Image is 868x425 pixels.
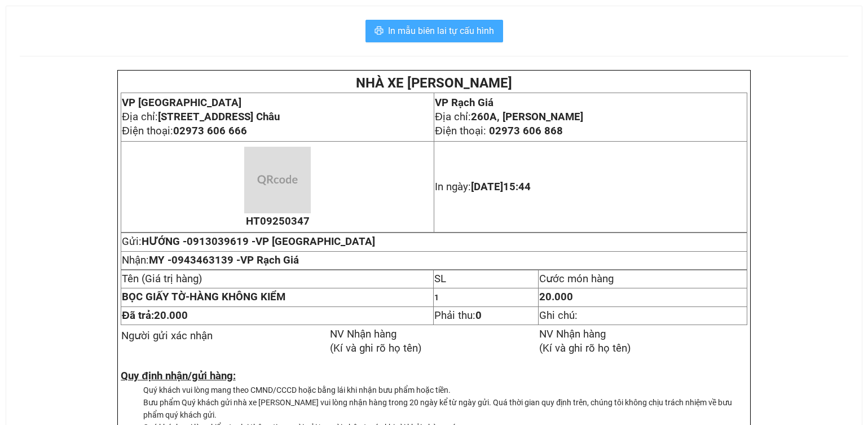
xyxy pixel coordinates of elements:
span: Nhận: [122,254,299,266]
span: (Kí và ghi rõ họ tên) [539,342,631,354]
span: VP Rạch Giá [240,254,299,266]
strong: [STREET_ADDRESS] Châu [158,111,280,123]
strong: 0 [475,309,482,322]
span: VP [GEOGRAPHIC_DATA] [122,97,241,109]
span: Địa chỉ: [435,111,583,123]
span: - [122,291,190,303]
span: printer [374,26,384,37]
span: (Kí và ghi rõ họ tên) [330,342,421,354]
span: NV Nhận hàng [539,328,606,340]
li: Quý khách vui lòng mang theo CMND/CCCD hoặc bằng lái khi nhận bưu phẩm hoặc tiền. [143,384,747,396]
span: 02973 606 666 [173,125,247,137]
strong: Quy định nhận/gửi hàng: [121,370,235,382]
button: printerIn mẫu biên lai tự cấu hình [365,20,503,42]
span: Địa chỉ: [122,111,279,123]
span: HƯỚNG - [142,235,375,248]
span: Điện thoại: [435,125,562,137]
span: Phải thu: [434,309,482,322]
strong: NHÀ XE [PERSON_NAME] [356,75,512,91]
span: MY - [149,254,299,266]
span: Điện thoại: [122,125,246,137]
span: [DATE] [471,181,531,193]
li: Bưu phẩm Quý khách gửi nhà xe [PERSON_NAME] vui lòng nhận hàng trong 20 ngày kể từ ngày gửi. Quá ... [143,396,747,421]
span: 1 [434,293,439,302]
span: 0913039619 - [187,235,375,248]
img: qr-code [244,147,311,213]
span: In ngày: [435,181,531,193]
span: Ghi chú: [539,309,578,322]
span: 15:44 [503,181,531,193]
span: 02973 606 868 [489,125,563,137]
span: 0943463139 - [171,254,299,266]
span: Người gửi xác nhận [121,330,213,342]
span: NV Nhận hàng [330,328,396,340]
strong: HÀNG KHÔNG KIỂM [122,291,285,303]
span: Gửi: [122,235,375,248]
span: VP Rạch Giá [435,97,494,109]
span: VP [GEOGRAPHIC_DATA] [255,235,375,248]
span: In mẫu biên lai tự cấu hình [388,24,494,38]
span: Đã trả: [122,309,187,322]
span: Tên (Giá trị hàng) [122,273,202,285]
span: 20.000 [154,309,188,322]
span: Cước món hàng [539,273,614,285]
span: SL [434,273,446,285]
span: HT09250347 [246,215,310,227]
span: 20.000 [539,291,573,303]
strong: 260A, [PERSON_NAME] [471,111,583,123]
span: BỌC GIẤY TỜ [122,291,186,303]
